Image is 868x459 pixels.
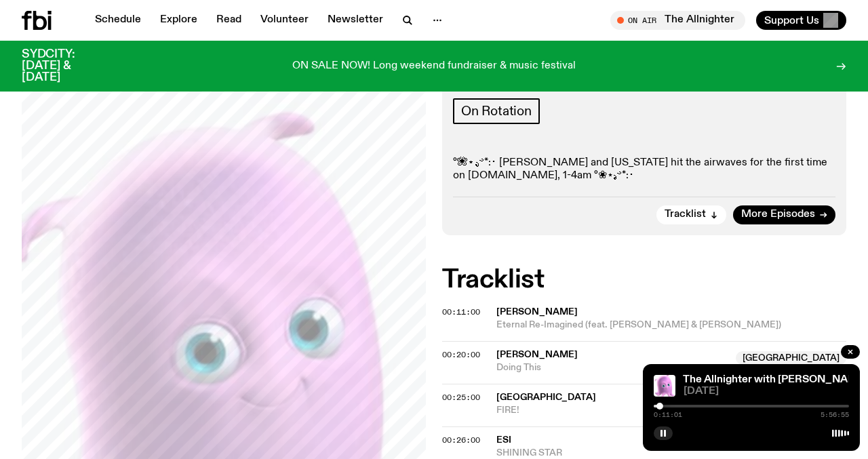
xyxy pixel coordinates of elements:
[442,394,480,401] button: 00:25:00
[453,98,540,124] a: On Rotation
[87,11,149,30] a: Schedule
[656,205,726,224] button: Tracklist
[684,386,849,397] span: [DATE]
[741,209,815,220] span: More Episodes
[461,104,532,119] span: On Rotation
[756,11,846,30] button: Support Us
[442,349,480,360] span: 00:20:00
[496,404,846,417] span: FIRE!
[319,11,391,30] a: Newsletter
[736,351,846,365] span: [GEOGRAPHIC_DATA]
[442,268,846,292] h2: Tracklist
[292,60,576,73] p: ON SALE NOW! Long weekend fundraiser & music festival
[442,306,480,317] span: 00:11:00
[442,308,480,316] button: 00:11:00
[610,11,745,30] button: On AirThe Allnighter
[152,11,205,30] a: Explore
[442,435,480,445] span: 00:26:00
[654,375,675,397] img: An animated image of a pink squid named pearl from Nemo.
[22,49,108,83] h3: SYDCITY: [DATE] & [DATE]
[252,11,317,30] a: Volunteer
[496,307,578,317] span: [PERSON_NAME]
[821,412,849,418] span: 5:56:55
[442,392,480,403] span: 00:25:00
[654,412,682,418] span: 0:11:01
[496,361,728,374] span: Doing This
[496,393,596,402] span: [GEOGRAPHIC_DATA]
[442,437,480,444] button: 00:26:00
[496,350,578,359] span: [PERSON_NAME]
[764,14,819,26] span: Support Us
[208,11,250,30] a: Read
[665,209,706,220] span: Tracklist
[453,157,835,182] p: °❀⋆.ೃ࿔*:･ [PERSON_NAME] and [US_STATE] hit the airwaves for the first time on [DOMAIN_NAME], 1-4a...
[496,435,511,445] span: Esi
[733,205,835,224] a: More Episodes
[496,319,846,332] span: Eternal Re-Imagined (feat. [PERSON_NAME] & [PERSON_NAME])
[442,351,480,359] button: 00:20:00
